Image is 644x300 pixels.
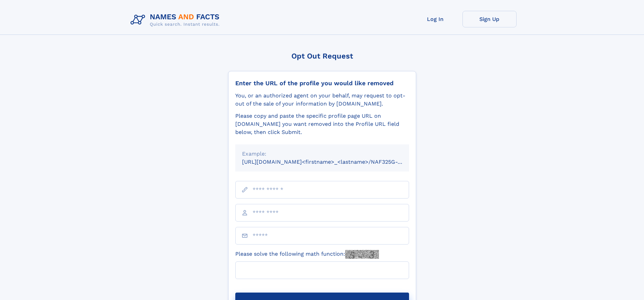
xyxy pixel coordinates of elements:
[408,11,462,27] a: Log In
[235,79,409,87] div: Enter the URL of the profile you would like removed
[228,52,416,60] div: Opt Out Request
[235,92,409,108] div: You, or an authorized agent on your behalf, may request to opt-out of the sale of your informatio...
[235,250,379,259] label: Please solve the following math function:
[242,159,422,165] small: [URL][DOMAIN_NAME]<firstname>_<lastname>/NAF325G-xxxxxxxx
[235,112,409,136] div: Please copy and paste the specific profile page URL on [DOMAIN_NAME] you want removed into the Pr...
[242,150,402,158] div: Example:
[128,11,225,29] img: Logo Names and Facts
[462,11,517,27] a: Sign Up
